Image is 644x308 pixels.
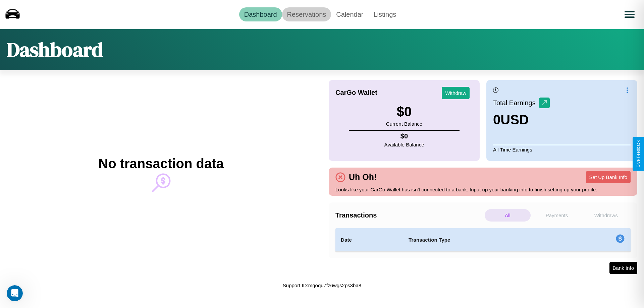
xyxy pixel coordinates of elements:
h2: No transaction data [98,156,223,171]
a: Dashboard [239,7,282,21]
h4: Transactions [335,211,483,219]
button: Withdraw [442,87,470,99]
p: All Time Earnings [493,145,631,154]
h4: Transaction Type [409,236,561,244]
a: Listings [368,7,401,21]
p: Support ID: mgoqu7fz6wgs2ps3ba8 [283,281,361,290]
div: Give Feedback [636,140,641,168]
p: Payments [534,209,580,222]
iframe: Intercom live chat [7,285,23,301]
h4: Uh Oh! [345,172,380,182]
p: All [485,209,531,222]
h3: $ 0 [386,104,422,119]
h1: Dashboard [7,36,103,63]
a: Calendar [331,7,368,21]
h4: Date [341,236,398,244]
button: Set Up Bank Info [586,171,631,183]
p: Total Earnings [493,97,539,109]
button: Bank Info [609,262,637,274]
a: Reservations [282,7,331,21]
p: Withdraws [583,209,629,222]
p: Available Balance [384,140,424,149]
p: Current Balance [386,119,422,128]
h4: CarGo Wallet [335,89,377,97]
h4: $ 0 [384,132,424,140]
p: Looks like your CarGo Wallet has isn't connected to a bank. Input up your banking info to finish ... [335,185,631,194]
table: simple table [335,228,631,252]
h3: 0 USD [493,112,550,127]
button: Open menu [620,5,639,24]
